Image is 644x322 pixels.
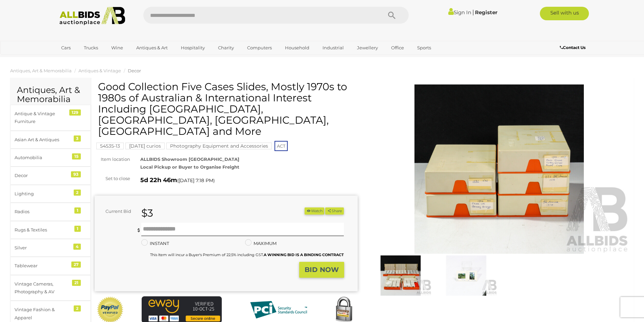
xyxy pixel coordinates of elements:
[71,171,81,177] div: 93
[10,221,91,239] a: Rugs & Textiles 1
[74,207,81,214] div: 1
[10,203,91,221] a: Radios 1
[540,7,589,20] a: Sell with us
[560,44,587,51] a: Contact Us
[15,208,70,216] div: Radios
[10,131,91,149] a: Asian Art & Antiques 3
[305,266,339,274] strong: BID NOW
[177,178,215,183] span: ( )
[15,154,70,162] div: Automobilia
[264,252,344,257] b: A WINNING BID IS A BINDING CONTRACT
[387,42,408,53] a: Office
[57,42,75,53] a: Cars
[560,45,586,50] b: Contact Us
[74,226,81,232] div: 1
[275,141,288,151] span: ACT
[15,110,70,126] div: Antique & Vintage Furniture
[74,190,81,196] div: 2
[475,9,497,16] a: Register
[132,42,172,53] a: Antiques & Art
[10,185,91,203] a: Lighting 2
[281,42,314,53] a: Household
[318,42,348,53] a: Industrial
[214,42,238,53] a: Charity
[245,240,277,247] label: MAXIMUM
[140,156,239,162] strong: ALLBIDS Showroom [GEOGRAPHIC_DATA]
[74,305,81,312] div: 2
[17,85,84,104] h2: Antiques, Art & Memorabilia
[10,257,91,275] a: Tablewear 27
[299,262,344,278] button: BID NOW
[73,244,81,250] div: 4
[305,207,324,215] li: Watch this item
[166,143,272,149] mark: Photography Equipment and Accessories
[10,275,91,301] a: Vintage Cameras, Photography & AV 21
[178,177,213,183] span: [DATE] 7:18 PM
[140,176,177,184] strong: 5d 22h 46m
[95,207,136,215] div: Current Bid
[78,68,121,73] a: Antiques & Vintage
[15,280,70,296] div: Vintage Cameras, Photography & AV
[90,155,135,163] div: Item location
[15,262,70,270] div: Tablewear
[15,226,70,234] div: Rugs & Textiles
[10,149,91,167] a: Automobilia 15
[125,143,165,149] a: [DATE] curios
[15,136,70,144] div: Asian Art & Antiques
[413,42,435,53] a: Sports
[141,240,169,247] label: INSTANT
[128,68,141,73] a: Decor
[166,143,272,149] a: Photography Equipment and Accessories
[176,42,209,53] a: Hospitality
[96,143,124,149] mark: 54535-13
[10,167,91,184] a: Decor 93
[472,8,474,16] span: |
[96,143,124,149] a: 54535-13
[15,172,70,179] div: Decor
[72,153,81,159] div: 15
[150,252,344,257] small: This Item will incur a Buyer's Premium of 22.5% including GST.
[325,207,344,215] button: Share
[141,207,153,219] strong: $3
[435,255,497,296] img: Good Collection Five Cases Slides, Mostly 1970s to 1980s of Australian & International Interest I...
[71,262,81,268] div: 27
[107,42,127,53] a: Wine
[10,105,91,131] a: Antique & Vintage Furniture 129
[243,42,276,53] a: Computers
[369,255,432,296] img: Good Collection Five Cases Slides, Mostly 1970s to 1980s of Australian & International Interest I...
[57,53,114,65] a: [GEOGRAPHIC_DATA]
[353,42,382,53] a: Jewellery
[90,175,135,182] div: Set to close
[56,7,129,25] img: Allbids.com.au
[448,9,471,16] a: Sign In
[125,143,165,149] mark: [DATE] curios
[74,135,81,142] div: 3
[98,81,356,137] h1: Good Collection Five Cases Slides, Mostly 1970s to 1980s of Australian & International Interest I...
[10,68,72,73] a: Antiques, Art & Memorabilia
[375,7,409,24] button: Search
[69,109,81,116] div: 129
[15,306,70,322] div: Vintage Fashion & Apparel
[15,190,70,198] div: Lighting
[72,280,81,286] div: 21
[140,164,239,170] strong: Local Pickup or Buyer to Organise Freight
[305,207,324,215] button: Watch
[368,84,631,254] img: Good Collection Five Cases Slides, Mostly 1970s to 1980s of Australian & International Interest I...
[10,239,91,257] a: Silver 4
[79,42,102,53] a: Trucks
[15,244,70,252] div: Silver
